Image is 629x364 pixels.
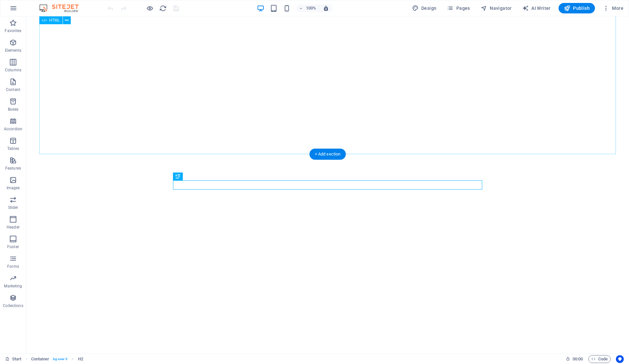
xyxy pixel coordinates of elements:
p: Footer [7,244,19,249]
button: AI Writer [520,3,553,13]
p: Accordion [4,126,22,132]
p: Favorites [5,28,21,33]
p: Marketing [4,283,22,289]
button: Publish [559,3,595,13]
p: Header [7,225,20,230]
span: Design [412,5,437,11]
span: 00 00 [573,355,583,363]
p: Slider [8,205,18,210]
button: Navigator [478,3,514,13]
i: On resize automatically adjust zoom level to fit chosen device. [323,5,329,11]
p: Elements [5,48,22,53]
span: AI Writer [522,5,551,11]
nav: breadcrumb [31,355,83,363]
span: Publish [564,5,590,11]
div: Design (Ctrl+Alt+Y) [410,3,439,13]
h6: Session time [566,355,583,363]
button: Code [588,355,611,363]
button: Click here to leave preview mode and continue editing [146,4,154,12]
h6: 100% [306,4,316,12]
p: Features [5,166,21,171]
span: . bg-user-3 [52,355,68,363]
p: Columns [5,67,21,73]
p: Boxes [8,107,19,112]
p: Forms [7,264,19,269]
span: More [603,5,623,11]
button: reload [159,4,167,12]
button: 100% [296,4,319,12]
span: : [577,356,578,361]
p: Tables [7,146,19,151]
p: Content [6,87,20,92]
a: Click to cancel selection. Double-click to open Pages [5,355,22,363]
button: Usercentrics [616,355,624,363]
img: Editor Logo [38,4,87,12]
span: Pages [447,5,470,11]
span: Navigator [481,5,512,11]
button: Design [410,3,439,13]
button: More [600,3,626,13]
span: Click to select. Double-click to edit [78,355,83,363]
p: Collections [3,303,23,308]
button: Pages [444,3,472,13]
span: Click to select. Double-click to edit [31,355,49,363]
div: + Add section [310,149,346,160]
p: Images [7,185,20,191]
span: Code [591,355,608,363]
i: Reload page [159,5,167,12]
span: HTML [49,18,60,22]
